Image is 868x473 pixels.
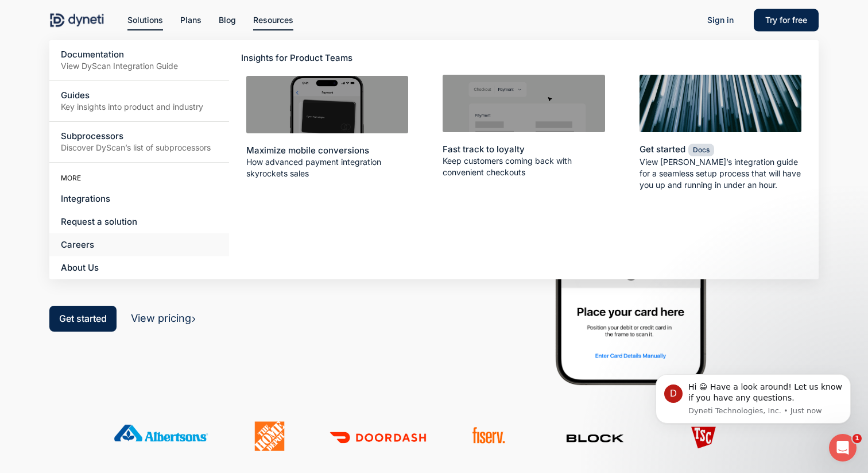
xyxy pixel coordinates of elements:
img: Dyneti Technologies [49,11,104,29]
span: Try for free [765,15,807,25]
a: SubprocessorsDiscover DyScan’s list of subprocessors [49,122,229,162]
small: Discover DyScan’s list of subprocessors [61,142,218,153]
img: client [330,421,427,451]
span: 1 [852,434,862,443]
a: GuidesKey insights into product and industry [49,81,229,121]
a: Request a solution [49,210,229,233]
span: Maximize mobile conversions [246,145,369,156]
a: Insights for Product Teams [238,49,417,67]
span: Keep customers coming back with convenient checkouts [443,155,605,178]
img: client [221,421,318,451]
span: Subprocessors [61,130,123,141]
span: Careers [61,239,94,250]
small: Key insights into product and industry [61,101,218,113]
span: Resources [253,15,293,25]
a: Sign in [696,11,745,29]
iframe: Intercom live chat [829,434,857,462]
span: Get started [640,144,685,155]
span: Fast track to loyalty [443,144,525,155]
span: About Us [61,262,99,273]
span: How advanced payment integration skyrockets sales [246,156,409,179]
span: Docs [688,144,714,156]
a: MORE [49,168,229,187]
span: Insights for Product Teams [241,52,352,63]
a: View pricing [131,312,196,324]
a: About Us [49,256,229,279]
span: Documentation [61,49,124,60]
span: Guides [61,90,90,101]
a: Integrations [49,187,229,210]
a: Plans [180,14,201,26]
a: Careers [49,233,229,256]
img: client [438,421,535,451]
img: client [547,421,644,451]
small: View DyScan Integration Guide [61,60,218,72]
span: Integrations [61,193,110,204]
a: Get startedDocsView [PERSON_NAME]’s integration guide for a seamless setup process that will have... [631,66,811,199]
a: Get started [49,306,117,332]
a: Solutions [127,14,163,26]
a: Maximize mobile conversionsHow advanced payment integration skyrockets sales [238,67,417,188]
a: Fast track to loyaltyKeep customers coming back with convenient checkouts [434,66,614,187]
span: Sign in [707,15,734,25]
a: Try for free [754,14,819,26]
a: DocumentationView DyScan Integration Guide [49,40,229,80]
span: MORE [61,174,81,182]
span: View [PERSON_NAME]’s integration guide for a seamless setup process that will have you up and run... [640,156,802,191]
iframe: Intercom notifications message [638,357,868,442]
span: Get started [59,313,107,324]
a: Blog [219,14,236,26]
a: Resources [253,14,293,26]
span: Request a solution [61,216,137,227]
img: client [113,421,210,451]
span: Solutions [127,15,163,25]
span: Plans [180,15,201,25]
span: Blog [219,15,236,25]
